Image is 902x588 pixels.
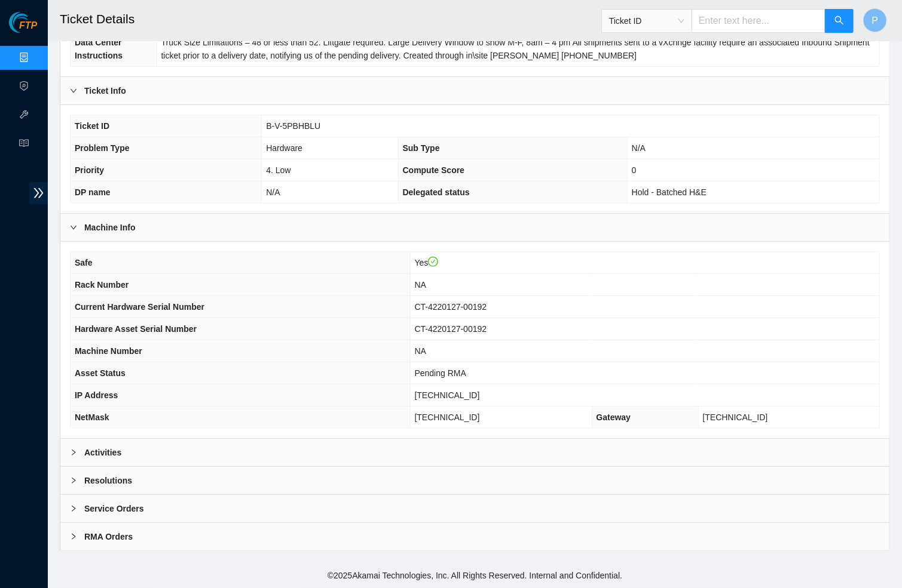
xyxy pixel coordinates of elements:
footer: © 2025 Akamai Technologies, Inc. All Rights Reserved. Internal and Confidential. [48,563,902,588]
b: RMA Orders [84,530,133,543]
span: Ticket ID [75,121,109,131]
span: NetMask [75,412,109,422]
span: CT-4220127-00192 [415,324,487,334]
span: FTP [19,20,37,32]
span: B-V-5PBHBLU [266,121,320,131]
span: Pending RMA [415,368,466,378]
span: 4. Low [266,165,291,175]
span: P [872,13,879,28]
input: Enter text here... [692,9,825,33]
div: RMA Orders [60,523,889,550]
span: right [70,505,77,512]
span: IP Address [75,390,118,400]
span: Sub Type [403,143,440,153]
button: search [825,9,854,33]
span: right [70,449,77,456]
span: DP name [75,187,111,197]
div: Resolutions [60,467,889,494]
div: Activities [60,439,889,466]
span: Asset Status [75,368,126,378]
span: 0 [632,165,637,175]
span: Ticket ID [609,12,684,30]
span: N/A [266,187,280,197]
b: Activities [84,446,121,459]
span: right [70,477,77,484]
b: Ticket Info [84,84,126,97]
span: check-circle [428,257,439,267]
span: Current Hardware Serial Number [75,302,204,312]
span: Hardware [266,143,302,153]
span: Machine Number [75,346,142,356]
span: Hardware Asset Serial Number [75,324,197,334]
span: NA [415,346,426,356]
span: double-right [29,182,48,204]
span: [TECHNICAL_ID] [415,412,480,422]
span: Rack Number [75,280,129,290]
span: search [834,16,844,27]
div: Ticket Info [60,77,889,104]
span: Hold - Batched H&E [632,187,707,197]
span: Gateway [597,412,631,422]
span: N/A [632,143,646,153]
span: CT-4220127-00192 [415,302,487,312]
span: NA [415,280,426,290]
b: Service Orders [84,502,144,515]
img: Akamai Technologies [9,12,60,33]
span: Yes [415,258,439,267]
span: read [19,133,29,157]
span: Safe [75,258,93,267]
span: Compute Score [403,165,464,175]
span: [TECHNICAL_ID] [703,412,768,422]
span: right [70,87,77,94]
div: Machine Info [60,214,889,241]
span: Priority [75,165,104,175]
a: Akamai TechnologiesFTP [9,21,37,37]
span: right [70,533,77,540]
span: right [70,224,77,231]
b: Machine Info [84,221,136,234]
div: Service Orders [60,495,889,522]
button: P [863,8,887,32]
span: [TECHNICAL_ID] [415,390,480,400]
span: Delegated status [403,187,470,197]
b: Resolutions [84,474,132,487]
span: Problem Type [75,143,130,153]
